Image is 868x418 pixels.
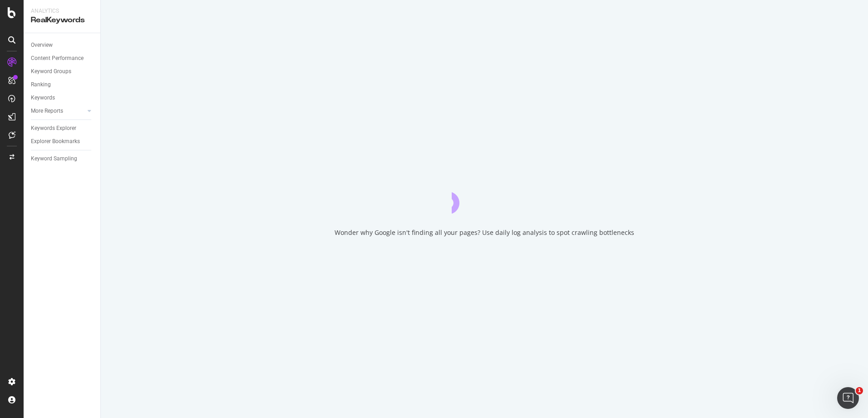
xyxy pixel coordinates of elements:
[31,67,71,76] div: Keyword Groups
[31,137,94,146] a: Explorer Bookmarks
[31,124,94,133] a: Keywords Explorer
[31,137,80,146] div: Explorer Bookmarks
[31,40,53,50] div: Overview
[31,106,63,116] div: More Reports
[31,80,51,90] div: Ranking
[856,387,863,394] span: 1
[335,228,634,237] div: Wonder why Google isn't finding all your pages? Use daily log analysis to spot crawling bottlenecks
[452,181,517,214] div: animation
[31,54,84,63] div: Content Performance
[31,7,93,15] div: Analytics
[31,40,94,50] a: Overview
[31,93,55,103] div: Keywords
[31,93,94,103] a: Keywords
[31,67,94,76] a: Keyword Groups
[31,15,93,25] div: RealKeywords
[837,387,859,409] iframe: Intercom live chat
[31,124,76,133] div: Keywords Explorer
[31,80,94,90] a: Ranking
[31,54,94,63] a: Content Performance
[31,154,77,164] div: Keyword Sampling
[31,106,85,116] a: More Reports
[31,154,94,164] a: Keyword Sampling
